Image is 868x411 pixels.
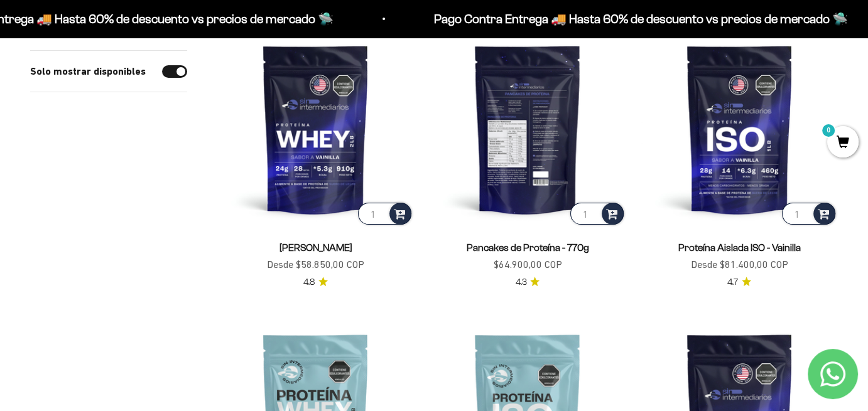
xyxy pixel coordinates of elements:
label: Solo mostrar disponibles [30,63,146,80]
span: 4.8 [303,275,315,289]
sale-price: $64.900,00 COP [493,257,561,273]
p: Pago Contra Entrega 🚚 Hasta 60% de descuento vs precios de mercado 🛸 [391,9,805,29]
a: [PERSON_NAME] [279,242,352,253]
sale-price: Desde $58.850,00 COP [267,257,364,273]
a: 4.84.8 de 5.0 estrellas [303,275,328,289]
sale-price: Desde $81.400,00 COP [691,257,788,273]
span: 4.3 [515,275,526,289]
a: 0 [827,136,859,150]
a: 4.34.3 de 5.0 estrellas [515,275,540,289]
a: 4.74.7 de 5.0 estrellas [727,275,751,289]
img: Pancakes de Proteína - 770g [429,31,626,227]
mark: 0 [821,123,836,138]
span: 4.7 [727,275,738,289]
a: Proteína Aislada ISO - Vainilla [678,242,801,253]
a: Pancakes de Proteína - 770g [466,242,589,253]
